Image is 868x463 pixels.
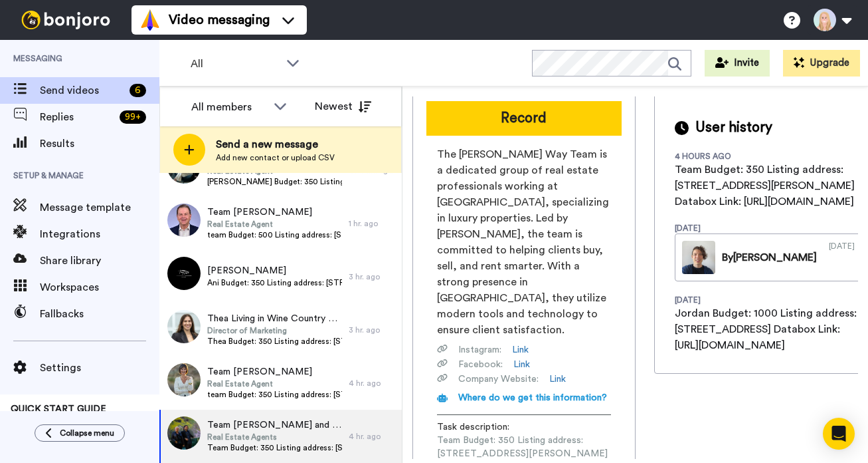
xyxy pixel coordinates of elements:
img: 29a08955-e03e-451e-8799-f6dc4e6d4309.jpg [167,416,201,450]
span: Video messaging [169,11,270,29]
div: All members [191,99,267,115]
span: [PERSON_NAME] [207,264,342,277]
span: Instagram : [458,343,501,357]
img: 77c13221-4fac-4a5f-a739-42d445d3e64e-thumb.jpg [682,241,715,274]
img: 72374013-6f98-49ac-b40a-7a64dd865826.jpg [167,363,201,396]
span: Workspaces [40,279,159,295]
span: Collapse menu [60,428,114,438]
div: [DATE] [675,295,761,305]
span: Send a new message [216,136,335,152]
img: vm-color.svg [139,9,161,31]
span: Director of Marketing [207,325,342,336]
span: Real Estate Agents [207,432,342,442]
span: Real Estate Agent [207,379,342,389]
span: The [PERSON_NAME] Way Team is a dedicated group of real estate professionals working at [GEOGRAPH... [437,146,611,338]
a: By[PERSON_NAME][DATE] [675,233,862,281]
span: Message template [40,200,159,216]
div: 4 hours ago [675,151,761,162]
div: By [PERSON_NAME] [722,249,817,265]
a: Link [549,373,566,386]
span: [PERSON_NAME] Budget: 350 Listing address: [STREET_ADDRESS] Databox Link: [URL][DOMAIN_NAME] [207,176,342,187]
span: Team Budget: 350 Listing address: [STREET_ADDRESS][PERSON_NAME] Databox Link: [URL][DOMAIN_NAME] [207,442,342,453]
div: 6 [130,84,146,97]
button: Upgrade [783,50,860,77]
button: Invite [705,50,770,77]
span: Replies [40,109,114,125]
span: Send videos [40,82,124,98]
button: Collapse menu [35,424,125,442]
span: All [191,56,280,72]
span: Share library [40,253,159,269]
div: Open Intercom Messenger [823,418,855,450]
div: Jordan Budget: 1000 Listing address: [STREET_ADDRESS] Databox Link: [URL][DOMAIN_NAME] [675,305,862,353]
a: Link [512,343,529,357]
div: [DATE] [675,223,761,233]
span: Results [40,136,159,152]
div: 3 hr. ago [349,325,395,335]
div: Team Budget: 350 Listing address: [STREET_ADDRESS][PERSON_NAME] Databox Link: [URL][DOMAIN_NAME] [675,162,862,210]
span: Thea Living in Wine Country Group [207,312,342,325]
a: Link [513,358,530,371]
span: Fallbacks [40,306,159,322]
img: 36c8e1ba-901a-42de-b15e-302f1f8419d4.jpg [167,310,201,343]
span: User history [695,118,772,138]
div: 4 hr. ago [349,431,395,442]
div: 3 hr. ago [349,271,395,282]
span: Team [PERSON_NAME] and [PERSON_NAME]/ The [PERSON_NAME] Way Team [207,418,342,432]
button: Record [426,101,622,136]
div: [DATE] [829,241,855,274]
span: Real Estate Agent [207,219,342,230]
img: bj-logo-header-white.svg [16,11,116,29]
button: Newest [305,93,381,120]
span: team Budget: 500 Listing address: [STREET_ADDRESS] Databox Link: [URL][DOMAIN_NAME] [207,230,342,240]
span: team Budget: 350 Listing address: [STREET_ADDRESS] Databox Link: [URL][DOMAIN_NAME] [207,389,342,400]
span: Add new contact or upload CSV [216,152,335,163]
span: Thea Budget: 350 Listing address: [STREET_ADDRESS] Databox Link: [URL][DOMAIN_NAME] [207,336,342,347]
img: 1d4b2308-6c3d-4215-84b6-4c648e3e2731.jpg [167,204,201,237]
span: Team [PERSON_NAME] [207,365,342,379]
div: 99 + [120,110,146,124]
span: Ani Budget: 350 Listing address: [STREET_ADDRESS] Databox Link: [URL][DOMAIN_NAME] [207,277,342,288]
span: Integrations [40,226,159,242]
span: Where do we get this information? [458,393,607,402]
span: QUICK START GUIDE [11,404,106,414]
div: 4 hr. ago [349,378,395,388]
span: Team [PERSON_NAME] [207,206,342,219]
img: 1dab5bbc-e3d2-4527-84b4-31ccb2bf811c.png [167,257,201,290]
span: Facebook : [458,358,503,371]
span: Company Website : [458,373,539,386]
div: 1 hr. ago [349,218,395,229]
span: Task description : [437,420,530,434]
span: Settings [40,360,159,376]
